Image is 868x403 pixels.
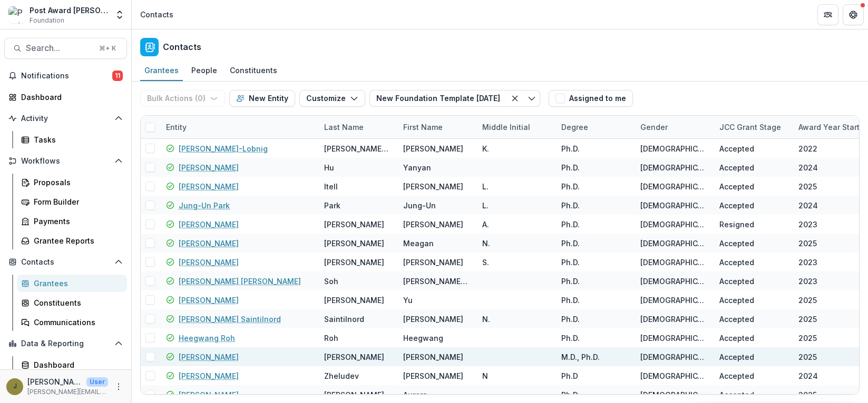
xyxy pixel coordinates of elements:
[21,92,119,103] div: Dashboard
[713,116,792,138] div: JCC Grant Stage
[318,116,397,138] div: Last Name
[397,116,476,138] div: First Name
[476,116,555,138] div: Middle Initial
[397,122,449,133] div: First Name
[26,43,93,53] span: Search...
[561,370,578,381] div: Ph.D
[324,314,364,325] div: Saintilnord
[4,335,127,352] button: Open Data & Reporting
[179,389,239,400] a: [PERSON_NAME]
[34,235,119,246] div: Grantee Reports
[555,116,634,138] div: Degree
[640,314,707,325] div: [DEMOGRAPHIC_DATA]
[187,61,221,81] a: People
[403,333,443,344] div: Heegwang
[17,275,127,292] a: Grantees
[403,314,463,325] div: [PERSON_NAME]
[792,122,866,133] div: Award Year Start
[299,90,365,107] button: Customize
[112,70,123,81] span: 11
[634,122,674,133] div: Gender
[160,122,193,133] div: Entity
[719,389,754,400] div: Accepted
[324,181,338,192] div: Itell
[640,295,707,306] div: [DEMOGRAPHIC_DATA]
[549,90,633,107] button: Assigned to me
[482,314,490,325] div: N.
[482,257,489,268] div: S.
[476,122,537,133] div: Middle Initial
[34,297,119,308] div: Constituents
[719,276,754,287] div: Accepted
[798,351,817,362] div: 2025
[403,238,434,249] div: Meagan
[21,157,110,166] span: Workflows
[403,200,436,211] div: Jung-Un
[324,257,384,268] div: [PERSON_NAME]
[640,238,707,249] div: [DEMOGRAPHIC_DATA]
[640,162,707,173] div: [DEMOGRAPHIC_DATA]
[640,333,707,344] div: [DEMOGRAPHIC_DATA]
[640,370,707,381] div: [DEMOGRAPHIC_DATA]
[324,276,338,287] div: Soh
[17,232,127,249] a: Grantee Reports
[30,16,64,25] span: Foundation
[17,193,127,210] a: Form Builder
[179,333,235,344] a: Heegwang Roh
[523,90,540,107] button: Toggle menu
[226,61,281,81] a: Constituents
[561,295,580,306] div: Ph.D.
[8,6,25,23] img: Post Award Jane Coffin Childs Memorial Fund
[482,238,490,249] div: N.
[482,200,489,211] div: L.
[17,314,127,331] a: Communications
[640,219,707,230] div: [DEMOGRAPHIC_DATA]
[324,143,391,154] div: [PERSON_NAME]-Lobnig
[17,213,127,230] a: Payments
[140,9,173,20] div: Contacts
[324,370,359,381] div: Zheludev
[719,143,754,154] div: Accepted
[403,257,463,268] div: [PERSON_NAME]
[17,131,127,148] a: Tasks
[713,122,787,133] div: JCC Grant Stage
[97,43,118,54] div: ⌘ + K
[34,134,119,145] div: Tasks
[719,295,754,306] div: Accepted
[179,238,239,249] a: [PERSON_NAME]
[27,387,108,397] p: [PERSON_NAME][EMAIL_ADDRESS][PERSON_NAME][DOMAIN_NAME]
[561,314,580,325] div: Ph.D.
[561,333,580,344] div: Ph.D.
[561,257,580,268] div: Ph.D.
[179,295,239,306] a: [PERSON_NAME]
[403,295,413,306] div: Yu
[482,370,488,381] div: N
[112,380,125,393] button: More
[719,333,754,344] div: Accepted
[34,359,119,370] div: Dashboard
[482,181,489,192] div: L.
[561,162,580,173] div: Ph.D.
[719,238,754,249] div: Accepted
[136,7,178,22] nav: breadcrumb
[4,88,127,106] a: Dashboard
[140,61,183,81] a: Grantees
[30,5,108,16] div: Post Award [PERSON_NAME] Childs Memorial Fund
[798,143,817,154] div: 2022
[13,383,17,390] div: Jamie
[640,257,707,268] div: [DEMOGRAPHIC_DATA]
[229,90,295,107] button: New Entity
[719,370,754,381] div: Accepted
[17,294,127,311] a: Constituents
[561,200,580,211] div: Ph.D.
[324,162,334,173] div: Hu
[561,276,580,287] div: Ph.D.
[719,257,754,268] div: Accepted
[17,356,127,374] a: Dashboard
[86,377,108,387] p: User
[4,67,127,84] button: Notifications11
[798,389,817,400] div: 2025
